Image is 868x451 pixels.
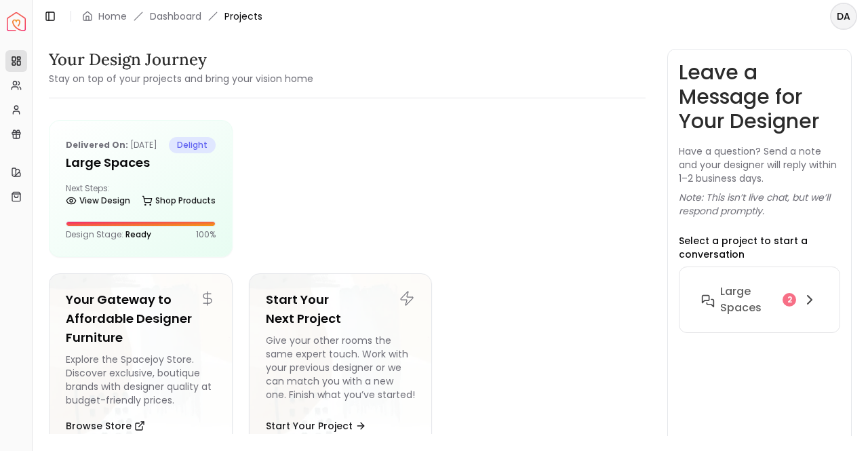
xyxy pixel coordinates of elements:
p: 100 % [196,229,216,240]
p: Select a project to start a conversation [679,234,840,261]
button: DA [830,3,857,30]
p: Note: This isn’t live chat, but we’ll respond promptly. [679,191,840,218]
h5: Start Your Next Project [266,290,416,328]
button: Browse Store [66,412,145,439]
h3: Your Design Journey [49,49,313,71]
div: Give your other rooms the same expert touch. Work with your previous designer or we can match you... [266,334,416,407]
span: Ready [125,229,151,240]
span: Projects [224,9,262,23]
p: [DATE] [66,137,157,153]
b: Delivered on: [66,139,128,151]
p: Design Stage: [66,229,151,240]
button: Large Spaces2 [690,278,829,321]
div: Explore the Spacejoy Store. Discover exclusive, boutique brands with designer quality at budget-f... [66,353,216,407]
h6: Large Spaces [720,283,777,316]
h3: Leave a Message for Your Designer [679,60,840,134]
a: Spacejoy [7,12,26,31]
h5: Large Spaces [66,153,216,172]
a: View Design [66,191,130,210]
div: 2 [783,293,796,307]
a: Home [98,9,127,23]
span: DA [831,4,856,28]
nav: breadcrumb [82,9,262,23]
a: Dashboard [150,9,201,23]
p: Have a question? Send a note and your designer will reply within 1–2 business days. [679,144,840,185]
span: delight [169,137,216,153]
img: Spacejoy Logo [7,12,26,31]
small: Stay on top of your projects and bring your vision home [49,72,313,85]
div: Next Steps: [66,183,216,210]
button: Start Your Project [266,412,366,439]
h5: Your Gateway to Affordable Designer Furniture [66,290,216,347]
a: Shop Products [142,191,216,210]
